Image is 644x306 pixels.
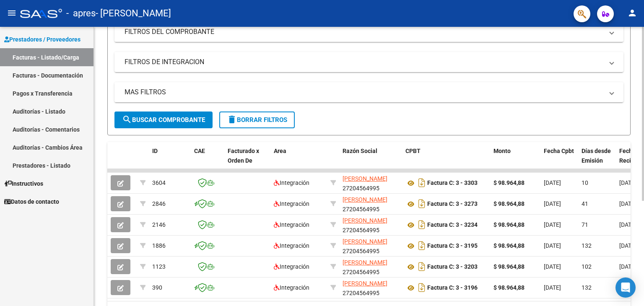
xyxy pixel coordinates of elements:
[194,148,205,154] span: CAE
[544,148,574,154] span: Fecha Cpbt
[343,259,387,266] span: [PERSON_NAME]
[619,179,636,186] span: [DATE]
[427,201,478,207] strong: Factura C: 3 - 3273
[416,260,427,273] i: Descargar documento
[343,217,387,224] span: [PERSON_NAME]
[619,242,636,249] span: [DATE]
[152,242,166,249] span: 1886
[343,238,387,245] span: [PERSON_NAME]
[544,179,561,186] span: [DATE]
[490,142,540,179] datatable-header-cell: Monto
[343,148,377,154] span: Razón Social
[582,242,592,249] span: 132
[619,148,643,164] span: Fecha Recibido
[416,176,427,189] i: Descargar documento
[582,263,592,270] span: 102
[152,200,166,207] span: 2846
[96,4,171,23] span: - [PERSON_NAME]
[114,22,623,42] mat-expansion-panel-header: FILTROS DEL COMPROBANTE
[402,142,490,179] datatable-header-cell: CPBT
[152,179,166,186] span: 3604
[125,27,603,36] mat-panel-title: FILTROS DEL COMPROBANTE
[493,200,525,207] strong: $ 98.964,88
[544,284,561,291] span: [DATE]
[152,221,166,228] span: 2146
[219,112,295,128] button: Borrar Filtros
[427,222,478,228] strong: Factura C: 3 - 3234
[122,116,205,124] span: Buscar Comprobante
[578,142,616,179] datatable-header-cell: Días desde Emisión
[493,179,525,186] strong: $ 98.964,88
[4,179,43,188] span: Instructivos
[627,8,637,18] mat-icon: person
[582,148,611,164] span: Días desde Emisión
[274,242,309,249] span: Integración
[343,196,387,203] span: [PERSON_NAME]
[114,52,623,72] mat-expansion-panel-header: FILTROS DE INTEGRACION
[343,175,387,182] span: [PERSON_NAME]
[227,114,237,124] mat-icon: delete
[544,221,561,228] span: [DATE]
[493,148,511,154] span: Monto
[339,142,402,179] datatable-header-cell: Razón Social
[343,258,399,275] div: 27204564995
[544,242,561,249] span: [DATE]
[191,142,224,179] datatable-header-cell: CAE
[4,197,59,206] span: Datos de contacto
[619,200,636,207] span: [DATE]
[227,116,287,124] span: Borrar Filtros
[615,277,636,298] div: Open Intercom Messenger
[152,263,166,270] span: 1123
[427,180,478,187] strong: Factura C: 3 - 3303
[7,8,17,18] mat-icon: menu
[270,142,327,179] datatable-header-cell: Area
[493,284,525,291] strong: $ 98.964,88
[274,179,309,186] span: Integración
[343,279,399,296] div: 27204564995
[493,221,525,228] strong: $ 98.964,88
[582,200,588,207] span: 41
[405,148,421,154] span: CPBT
[544,200,561,207] span: [DATE]
[149,142,191,179] datatable-header-cell: ID
[343,216,399,233] div: 27204564995
[582,179,588,186] span: 10
[619,221,636,228] span: [DATE]
[274,200,309,207] span: Integración
[274,148,286,154] span: Area
[125,88,603,97] mat-panel-title: MAS FILTROS
[427,264,478,270] strong: Factura C: 3 - 3203
[343,174,399,192] div: 27204564995
[544,263,561,270] span: [DATE]
[416,239,427,252] i: Descargar documento
[114,82,623,102] mat-expansion-panel-header: MAS FILTROS
[427,285,478,291] strong: Factura C: 3 - 3196
[619,263,636,270] span: [DATE]
[343,195,399,213] div: 27204564995
[582,284,592,291] span: 132
[416,218,427,231] i: Descargar documento
[493,263,525,270] strong: $ 98.964,88
[274,263,309,270] span: Integración
[224,142,270,179] datatable-header-cell: Facturado x Orden De
[416,197,427,210] i: Descargar documento
[228,148,259,164] span: Facturado x Orden De
[274,284,309,291] span: Integración
[427,243,478,249] strong: Factura C: 3 - 3195
[343,237,399,254] div: 27204564995
[582,221,588,228] span: 71
[416,281,427,294] i: Descargar documento
[66,4,96,23] span: - apres
[114,112,213,128] button: Buscar Comprobante
[540,142,578,179] datatable-header-cell: Fecha Cpbt
[274,221,309,228] span: Integración
[4,35,80,44] span: Prestadores / Proveedores
[343,280,387,287] span: [PERSON_NAME]
[122,114,132,124] mat-icon: search
[152,284,162,291] span: 390
[493,242,525,249] strong: $ 98.964,88
[152,148,158,154] span: ID
[125,57,603,67] mat-panel-title: FILTROS DE INTEGRACION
